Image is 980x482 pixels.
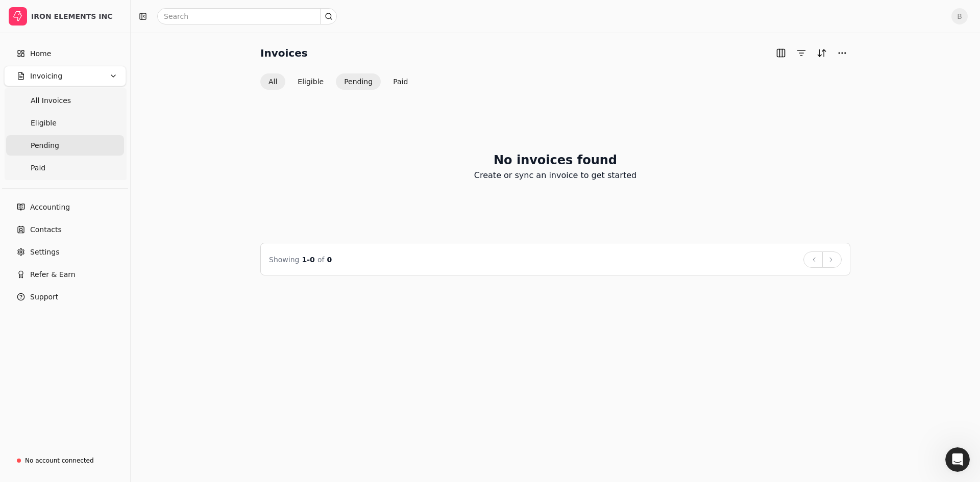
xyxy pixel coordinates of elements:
[157,8,337,24] input: Search
[474,169,636,182] p: Create or sync an invoice to get started
[4,264,126,285] button: Refer & Earn
[4,197,126,217] a: Accounting
[336,73,381,90] button: Pending
[6,135,124,156] a: Pending
[31,118,57,129] span: Eligible
[834,45,850,61] button: More
[31,95,71,106] span: All Invoices
[30,48,51,59] span: Home
[31,11,121,21] div: IRON ELEMENTS INC
[4,287,126,307] button: Support
[260,45,308,61] h2: Invoices
[302,256,315,264] span: 1 - 0
[289,73,332,90] button: Eligible
[31,140,59,151] span: Pending
[260,73,285,90] button: All
[6,158,124,178] a: Paid
[4,66,126,86] button: Invoicing
[327,256,332,264] span: 0
[951,8,968,24] button: B
[814,45,830,61] button: Sort
[6,90,124,111] a: All Invoices
[945,447,970,472] iframe: Intercom live chat
[260,73,416,90] div: Invoice filter options
[385,73,416,90] button: Paid
[30,71,62,82] span: Invoicing
[30,202,70,213] span: Accounting
[30,247,59,258] span: Settings
[4,43,126,64] a: Home
[4,242,126,262] a: Settings
[25,456,94,465] div: No account connected
[30,292,58,302] span: Support
[4,451,126,470] a: No account connected
[317,256,325,264] span: of
[269,256,299,264] span: Showing
[494,151,617,169] h2: No invoices found
[6,113,124,133] a: Eligible
[30,224,62,235] span: Contacts
[4,219,126,240] a: Contacts
[31,163,45,173] span: Paid
[30,269,76,280] span: Refer & Earn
